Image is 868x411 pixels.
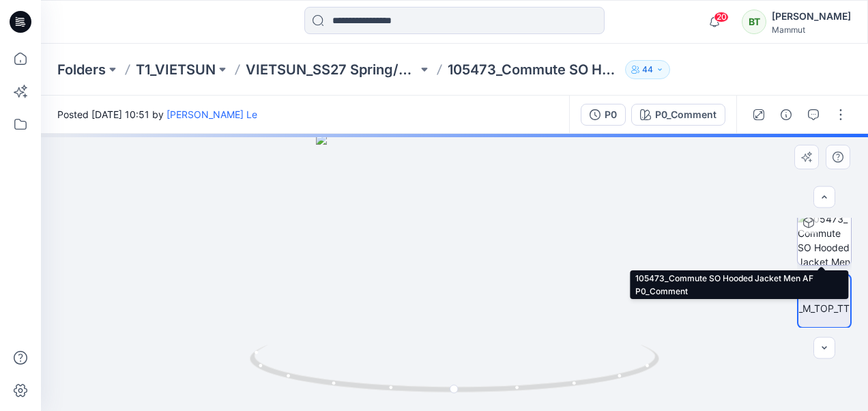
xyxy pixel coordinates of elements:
a: Folders [57,60,106,79]
p: 44 [642,62,653,77]
img: Mammut_M_TOP_TT [798,287,850,315]
p: 105473_Commute SO Hooded Jacket Men AF [448,60,620,79]
div: [PERSON_NAME] [772,8,851,25]
div: BT [742,10,766,34]
div: P0_Comment [655,107,717,122]
div: Mammut [772,25,851,35]
button: 44 [625,60,670,79]
a: [PERSON_NAME] Le [167,109,257,120]
span: 20 [714,12,729,23]
img: 105473_Commute SO Hooded Jacket Men AF P0_Comment [798,212,851,265]
div: P0 [605,107,617,122]
a: T1_VIETSUN [136,60,216,79]
a: VIETSUN_SS27 Spring/Summer [GEOGRAPHIC_DATA] [246,60,418,79]
button: Details [775,104,797,126]
button: P0 [581,104,626,126]
span: Posted [DATE] 10:51 by [57,107,257,122]
button: P0_Comment [631,104,725,126]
